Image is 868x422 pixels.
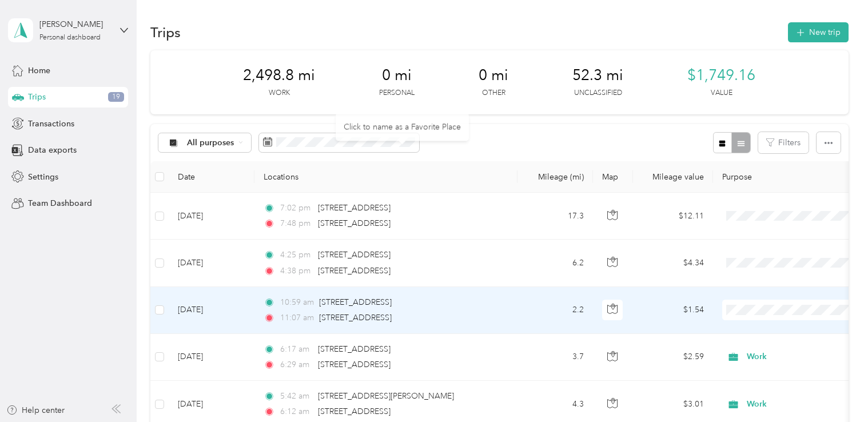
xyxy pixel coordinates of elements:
th: Mileage (mi) [517,161,593,193]
td: $12.11 [633,193,713,240]
span: 19 [108,92,124,102]
span: 7:48 pm [280,217,313,230]
th: Locations [254,161,517,193]
span: Home [28,65,50,77]
span: 52.3 mi [572,66,623,85]
span: [STREET_ADDRESS] [318,344,391,354]
p: Value [711,88,732,98]
td: [DATE] [169,240,254,286]
td: 3.7 [517,334,593,381]
h1: Trips [150,26,181,38]
p: Personal [379,88,415,98]
span: 0 mi [382,66,412,85]
span: 6:29 am [280,359,313,371]
td: 6.2 [517,240,593,286]
p: Other [482,88,505,98]
span: Settings [28,171,58,183]
span: 10:59 am [280,296,314,309]
span: All purposes [187,139,234,147]
span: Data exports [28,144,77,156]
button: Filters [758,132,809,153]
td: 17.3 [517,193,593,240]
button: Help center [6,404,65,416]
span: 5:42 am [280,390,313,403]
td: $1.54 [633,287,713,334]
span: 11:07 am [280,312,314,324]
span: 4:38 pm [280,265,313,277]
span: [STREET_ADDRESS] [318,218,391,228]
td: $4.34 [633,240,713,286]
span: [STREET_ADDRESS] [318,203,391,213]
button: New trip [788,22,849,42]
span: [STREET_ADDRESS] [318,266,391,276]
span: [STREET_ADDRESS] [319,297,392,307]
span: Trips [28,91,46,103]
span: [STREET_ADDRESS] [318,360,391,369]
span: Team Dashboard [28,197,92,209]
span: [STREET_ADDRESS] [318,250,391,260]
span: [STREET_ADDRESS] [318,407,391,416]
th: Date [169,161,254,193]
span: Transactions [28,118,74,130]
span: $1,749.16 [687,66,755,85]
span: Work [747,398,851,411]
span: [STREET_ADDRESS][PERSON_NAME] [318,391,454,401]
p: Unclassified [574,88,622,98]
span: 6:17 am [280,343,313,356]
td: [DATE] [169,193,254,240]
span: 6:12 am [280,405,313,418]
div: Click to name as a Favorite Place [336,113,469,141]
span: 7:02 pm [280,202,313,214]
span: Work [747,351,851,363]
td: 2.2 [517,287,593,334]
span: [STREET_ADDRESS] [319,313,392,323]
th: Map [593,161,633,193]
td: [DATE] [169,287,254,334]
span: 2,498.8 mi [243,66,315,85]
span: 0 mi [479,66,508,85]
iframe: Everlance-gr Chat Button Frame [804,358,868,422]
td: $2.59 [633,334,713,381]
th: Mileage value [633,161,713,193]
div: [PERSON_NAME] [39,18,111,30]
div: Personal dashboard [39,34,101,41]
span: 4:25 pm [280,249,313,261]
p: Work [269,88,290,98]
td: [DATE] [169,334,254,381]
